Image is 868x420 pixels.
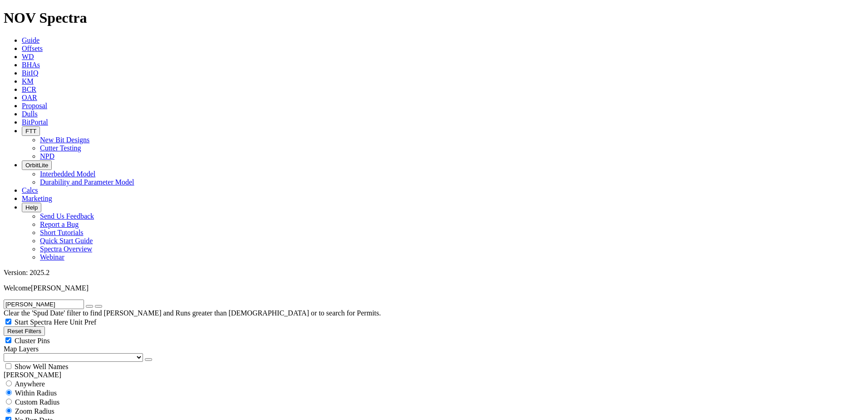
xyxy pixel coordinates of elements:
a: Spectra Overview [40,245,92,253]
div: [PERSON_NAME] [4,371,864,379]
a: Guide [22,36,39,44]
button: FTT [22,126,40,136]
a: Calcs [22,186,38,194]
a: NPD [40,152,54,160]
a: Send Us Feedback [40,212,94,220]
a: New Bit Designs [40,136,89,144]
a: Cutter Testing [40,144,81,152]
span: [PERSON_NAME] [31,284,89,292]
span: FTT [25,128,36,135]
span: OrbitLite [25,162,48,169]
span: Custom Radius [15,398,59,406]
a: Proposal [22,102,47,110]
button: Help [22,203,41,212]
a: Short Tutorials [40,229,84,236]
a: BitPortal [22,118,48,126]
span: Start Spectra Here [15,318,68,326]
a: KM [22,77,34,85]
span: Cluster Pins [15,337,50,345]
span: Map Layers [4,345,39,353]
h1: NOV Spectra [4,10,864,26]
a: Marketing [22,195,52,202]
div: Version: 2025.2 [4,269,864,277]
button: OrbitLite [22,160,52,170]
a: WD [22,53,34,60]
a: Interbedded Model [40,170,95,178]
a: Report a Bug [40,220,79,228]
a: Webinar [40,253,64,261]
input: Start Spectra Here [5,319,11,325]
span: Zoom Radius [15,407,54,415]
a: BCR [22,85,36,93]
button: Reset Filters [4,326,45,336]
span: Unit Pref [69,318,96,326]
p: Welcome [4,284,864,292]
input: Search [4,300,84,309]
span: Help [25,204,38,211]
a: Dulls [22,110,38,118]
a: BitIQ [22,69,38,77]
a: Durability and Parameter Model [40,178,134,186]
span: Show Well Names [15,363,68,370]
a: Offsets [22,45,43,52]
span: Anywhere [15,380,45,388]
span: Within Radius [15,389,57,397]
a: Quick Start Guide [40,237,93,245]
a: BHAs [22,61,40,69]
span: Clear the 'Spud Date' filter to find [PERSON_NAME] and Runs greater than [DEMOGRAPHIC_DATA] or to... [4,309,381,317]
a: OAR [22,94,37,101]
